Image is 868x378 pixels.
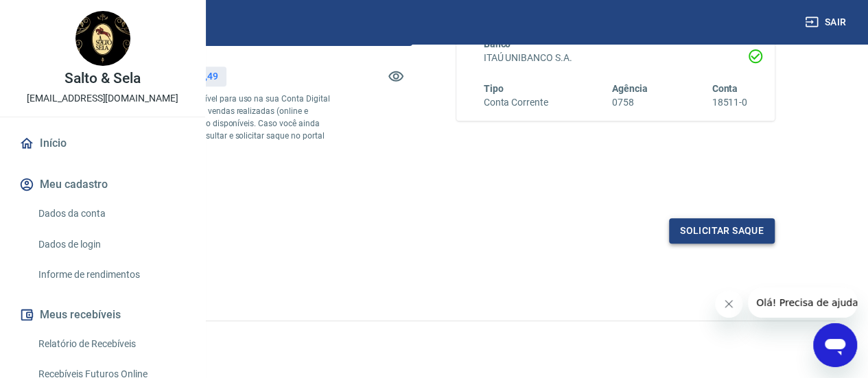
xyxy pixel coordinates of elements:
p: Salto & Sela [64,71,140,86]
h6: 18511-0 [712,95,747,110]
span: Conta [712,83,738,94]
a: Dados de login [33,231,189,259]
h6: ITAÚ UNIBANCO S.A. [484,51,748,65]
span: Olá! Precisa de ajuda? [8,10,115,21]
button: Sair [802,10,852,35]
span: Tipo [484,83,504,94]
p: [EMAIL_ADDRESS][DOMAIN_NAME] [27,91,178,106]
img: 181775af-36a4-47f1-822e-28d72563ed33.jpeg [75,11,130,66]
a: Dados da conta [33,200,189,228]
button: Solicitar saque [669,218,775,244]
a: Informe de rendimentos [33,261,189,289]
span: Banco [484,38,511,49]
h6: Conta Corrente [484,95,548,110]
span: Agência [612,83,648,94]
button: Meus recebíveis [16,300,189,330]
iframe: Fechar mensagem [715,290,742,318]
iframe: Mensagem da empresa [748,287,857,318]
p: 2025 © [33,332,835,346]
button: Meu cadastro [16,169,189,200]
h6: 0758 [612,95,648,110]
p: *Corresponde ao saldo disponível para uso na sua Conta Digital Vindi. Incluindo os valores das ve... [93,93,332,154]
a: Início [16,128,189,158]
p: R$ 2.121,49 [167,69,218,84]
iframe: Botão para abrir a janela de mensagens [813,323,857,367]
a: Relatório de Recebíveis [33,330,189,358]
